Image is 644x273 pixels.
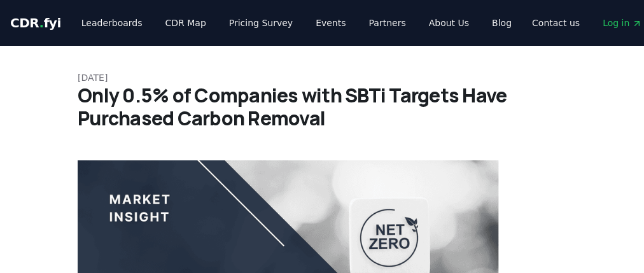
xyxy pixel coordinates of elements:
[78,71,566,84] p: [DATE]
[522,11,590,34] a: Contact us
[71,11,522,34] nav: Main
[305,11,356,34] a: Events
[71,11,153,34] a: Leaderboards
[10,15,61,31] span: CDR fyi
[419,11,479,34] a: About Us
[10,14,61,32] a: CDR.fyi
[603,17,642,29] span: Log in
[78,84,566,130] h1: Only 0.5% of Companies with SBTi Targets Have Purchased Carbon Removal
[219,11,303,34] a: Pricing Survey
[39,15,44,31] span: .
[482,11,522,34] a: Blog
[359,11,416,34] a: Partners
[155,11,216,34] a: CDR Map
